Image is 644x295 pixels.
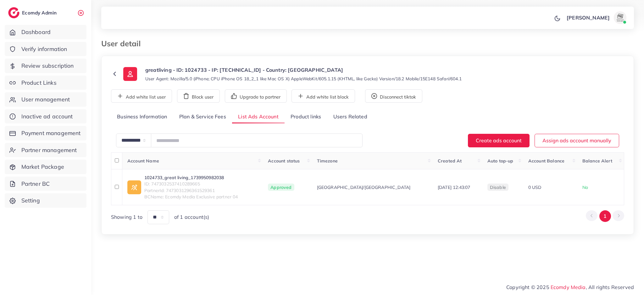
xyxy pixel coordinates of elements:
span: Dashboard [21,28,51,36]
span: Timezone [317,158,338,164]
button: Disconnect tiktok [365,89,422,103]
span: User management [21,95,70,104]
small: User Agent: Mozilla/5.0 (iPhone; CPU iPhone OS 18_2_1 like Mac OS X) AppleWebKit/605.1.15 (KHTML,... [145,76,462,82]
span: ID: 7473032537410289665 [144,181,238,187]
span: of 1 account(s) [174,213,209,221]
span: , All rights Reserved [586,283,634,291]
span: Payment management [21,129,81,137]
h2: Ecomdy Admin [22,10,58,16]
span: Created At [438,158,462,164]
span: Showing 1 to [111,213,142,221]
a: Setting [5,193,86,208]
img: logo [8,7,19,18]
a: [PERSON_NAME]avatar [563,11,629,24]
span: Inactive ad account [21,112,73,121]
a: Product links [285,110,327,124]
a: Verify information [5,42,86,56]
span: PartnerId: 7473031296361529361 [144,187,238,194]
span: Verify information [21,45,67,53]
a: Inactive ad account [5,109,86,124]
a: Product Links [5,76,86,90]
span: disable [490,184,506,190]
a: Partner management [5,143,86,157]
a: Payment management [5,126,86,140]
a: Plan & Service Fees [173,110,232,124]
button: Block user [177,89,220,103]
img: avatar [614,11,626,24]
button: Upgrade to partner [225,89,287,103]
span: Account status [268,158,300,164]
a: Ecomdy Media [551,284,586,290]
span: Partner management [21,146,77,154]
a: logoEcomdy Admin [8,7,58,18]
span: Balance Alert [582,158,612,164]
span: Market Package [21,163,64,171]
a: Partner BC [5,177,86,191]
a: Dashboard [5,25,86,39]
p: greatliving - ID: 1024733 - IP: [TECHNICAL_ID] - Country: [GEOGRAPHIC_DATA] [145,66,462,74]
a: User management [5,92,86,107]
button: Go to page 1 [599,210,611,222]
span: No [582,184,588,190]
span: Copyright © 2025 [506,283,634,291]
span: Review subscription [21,62,74,70]
button: Create ads account [468,134,530,147]
span: Account Balance [528,158,564,164]
button: Assign ads account manually [535,134,619,147]
button: Add white list user [111,89,172,103]
ul: Pagination [586,210,624,222]
h3: User detail [101,39,146,48]
img: ic-user-info.36bf1079.svg [123,67,137,81]
img: ic-ad-info.7fc67b75.svg [127,180,141,194]
span: Auto top-up [487,158,514,164]
span: Approved [268,184,294,191]
span: BCName: Ecomdy Media Exclusive partner 04 [144,194,238,200]
a: List Ads Account [232,110,285,124]
button: Add white list block [291,89,355,103]
a: 1024733_great living_1739950982038 [144,174,238,181]
span: [DATE] 12:43:07 [438,184,470,190]
a: Market Package [5,160,86,174]
a: Users Related [327,110,373,124]
span: Setting [21,196,40,205]
a: Review subscription [5,59,86,73]
a: Business Information [111,110,173,124]
span: Product Links [21,79,57,87]
span: Account Name [127,158,159,164]
span: 0 USD [528,184,541,190]
span: Partner BC [21,180,50,188]
span: [GEOGRAPHIC_DATA]/[GEOGRAPHIC_DATA] [317,184,411,190]
p: [PERSON_NAME] [567,14,610,21]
